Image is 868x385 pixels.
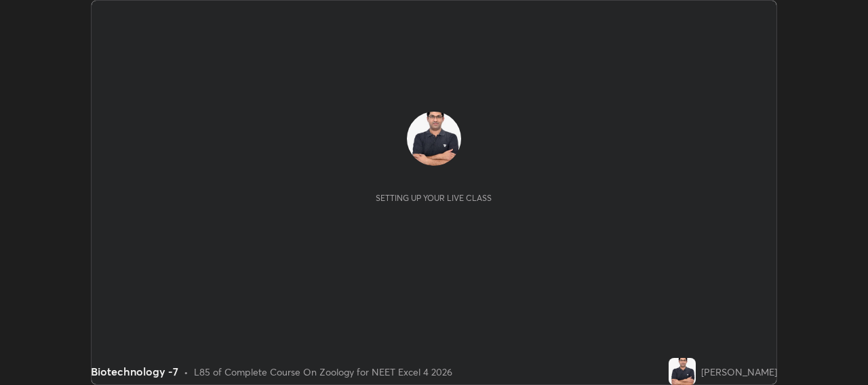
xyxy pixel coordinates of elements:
img: 2fec1a48125546c298987ccd91524ada.jpg [669,358,696,385]
div: [PERSON_NAME] [701,365,777,379]
div: Setting up your live class [376,193,492,203]
div: L85 of Complete Course On Zoology for NEET Excel 4 2026 [194,365,452,379]
div: • [184,365,189,379]
img: 2fec1a48125546c298987ccd91524ada.jpg [407,112,461,166]
div: Biotechnology -7 [91,363,178,380]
